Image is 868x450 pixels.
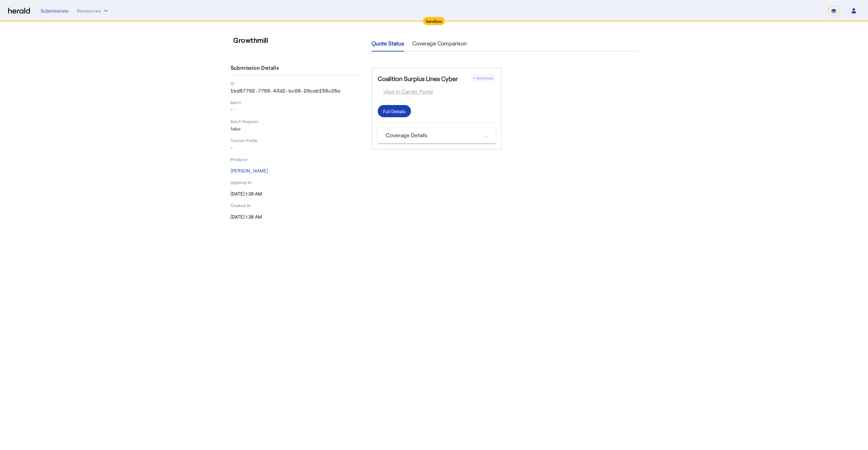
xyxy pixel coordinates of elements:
p: Batch Request [231,119,363,124]
a: Coverage Comparison [412,35,467,52]
mat-expansion-panel-header: Coverage Details [378,127,496,143]
p: Batch [231,100,363,105]
span: Quote Status [372,41,404,46]
a: Quote Status [372,35,404,52]
p: Producer [231,157,363,162]
span: Referred [476,76,493,80]
mat-panel-title: Coverage Details [386,131,479,139]
h3: Growthmill [233,35,366,45]
div: Full Details [383,108,406,115]
p: [PERSON_NAME] [231,167,363,174]
div: Sandbox [423,17,445,25]
button: Full Details [378,105,411,117]
span: Coverage Comparison [412,41,467,46]
div: Submissions [41,7,69,14]
h4: Submission Details [231,64,281,72]
img: Herald Logo [8,8,30,14]
p: false [231,125,363,132]
p: Created At [231,203,363,208]
span: View in Carrier Portal [378,87,433,96]
p: - [231,144,363,151]
p: 1bd57792-7768-43d2-bc08-29cab158c25a [231,87,363,94]
p: [DATE] 1:38 AM [231,213,363,220]
button: Resources dropdown menu [77,7,109,14]
h5: Coalition Surplus Lines Cyber [378,74,458,83]
p: Updated At [231,180,363,185]
p: - [231,106,363,113]
p: Custom Fields [231,138,363,143]
p: ID [231,81,363,86]
p: [DATE] 1:38 AM [231,190,363,197]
